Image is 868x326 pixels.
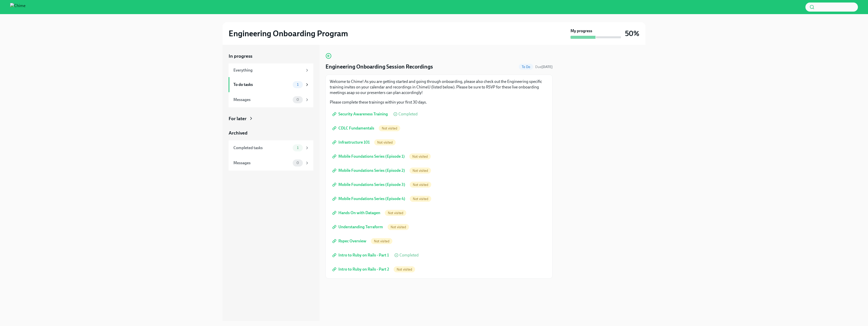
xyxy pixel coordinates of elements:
[333,126,374,131] span: CDLC Fundamentals
[233,97,291,103] div: Messages
[399,253,419,257] span: Completed
[330,236,370,246] a: Rspec Overview
[330,180,409,190] a: Mobile Foundations Series (Episode 3)
[388,225,409,229] span: Not visited
[330,194,409,204] a: Mobile Foundations Series (Episode 4)
[229,155,313,171] a: Messages0
[333,253,389,258] span: Intro to Ruby on Rails - Part 1
[330,222,387,232] a: Understanding Terraform
[330,79,548,95] p: Welcome to Chime! As you are getting started and going through onboarding, please also check out ...
[330,109,391,119] a: Security Awareness Training
[294,83,302,86] span: 1
[385,211,406,215] span: Not visited
[330,123,378,133] a: CDLC Fundamentals
[330,208,384,218] a: Hands On with Datagen
[379,126,400,130] span: Not visited
[333,182,405,187] span: Mobile Foundations Series (Episode 3)
[294,146,302,150] span: 1
[10,3,25,11] img: Chime
[333,239,366,244] span: Rspec Overview
[333,224,383,230] span: Understanding Terraform
[333,140,370,145] span: Infrastructure 101
[229,53,313,59] a: In progress
[625,29,639,38] h3: 50%
[571,28,592,34] strong: My progress
[229,115,247,122] div: For later
[330,250,392,260] a: Intro to Ruby on Rails - Part 1
[229,28,348,39] h2: Engineering Onboarding Program
[293,161,302,165] span: 0
[410,183,431,187] span: Not visited
[229,130,313,136] a: Archived
[519,65,533,69] span: To Do
[333,154,405,159] span: Mobile Foundations Series (Episode 1)
[233,68,303,73] div: Everything
[330,100,548,105] p: Please complete these trainings within your first 30 days.
[330,151,408,161] a: Mobile Foundations Series (Episode 1)
[535,65,553,69] span: Due
[409,155,431,158] span: Not visited
[410,197,431,201] span: Not visited
[229,140,313,155] a: Completed tasks1
[371,239,392,243] span: Not visited
[229,63,313,77] a: Everything
[229,92,313,107] a: Messages0
[233,160,291,166] div: Messages
[333,267,389,272] span: Intro to Ruby on Rails - Part 2
[333,210,380,215] span: Hands On with Datagen
[410,169,431,173] span: Not visited
[330,264,393,274] a: Intro to Ruby on Rails - Part 2
[333,112,388,117] span: Security Awareness Training
[541,65,553,69] strong: [DATE]
[535,64,553,69] span: October 19th, 2025 15:00
[330,166,409,176] a: Mobile Foundations Series (Episode 2)
[333,196,405,201] span: Mobile Foundations Series (Episode 4)
[398,112,418,116] span: Completed
[233,145,291,151] div: Completed tasks
[333,168,405,173] span: Mobile Foundations Series (Episode 2)
[330,137,373,147] a: Infrastructure 101
[293,98,302,102] span: 0
[229,115,313,122] a: For later
[325,63,433,71] h4: Engineering Onboarding Session Recordings
[233,82,291,87] div: To do tasks
[394,268,415,271] span: Not visited
[374,141,396,144] span: Not visited
[229,77,313,92] a: To do tasks1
